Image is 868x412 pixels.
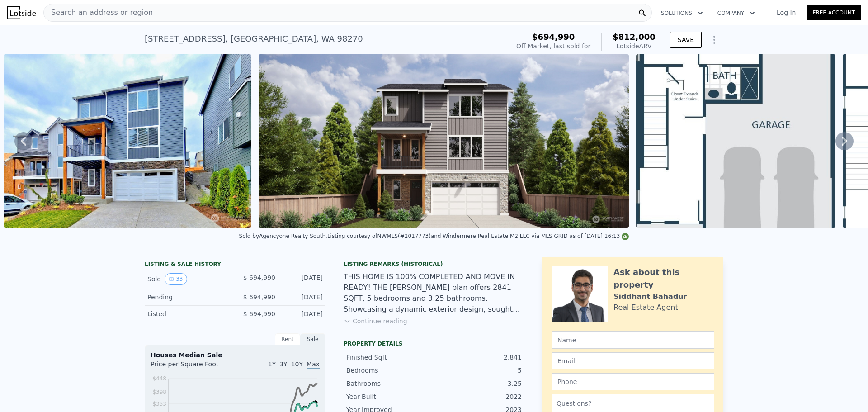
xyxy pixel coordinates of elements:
[268,360,276,368] span: 1Y
[243,274,275,281] span: $ 694,990
[7,6,36,19] img: Lotside
[346,379,434,388] div: Bathrooms
[710,5,762,21] button: Company
[327,233,629,239] div: Listing courtesy of NWMLS (#2017773) and Windermere Real Estate M2 LLC via MLS GRID as of [DATE] ...
[434,366,522,375] div: 5
[654,5,710,21] button: Solutions
[434,392,522,401] div: 2022
[552,352,714,369] input: Email
[636,54,836,228] img: Sale: 128814371 Parcel: 103237323
[670,32,702,48] button: SAVE
[145,33,363,45] div: [STREET_ADDRESS] , [GEOGRAPHIC_DATA] , WA 98270
[279,360,287,368] span: 3Y
[307,360,320,369] span: Max
[152,375,166,382] tspan: $448
[283,293,323,302] div: [DATE]
[516,42,590,51] div: Off Market, last sold for
[344,317,407,326] button: Continue reading
[434,379,522,388] div: 3.25
[152,389,166,395] tspan: $398
[147,309,228,318] div: Listed
[552,373,714,390] input: Phone
[613,32,656,42] span: $812,000
[151,350,320,360] div: Houses Median Sale
[283,273,323,285] div: [DATE]
[239,233,327,239] div: Sold by Agencyone Realty South .
[346,353,434,362] div: Finished Sqft
[622,233,629,240] img: NWMLS Logo
[344,340,524,347] div: Property details
[283,309,323,318] div: [DATE]
[147,273,228,285] div: Sold
[152,401,166,407] tspan: $353
[344,260,524,268] div: Listing Remarks (Historical)
[344,271,524,315] div: THIS HOME IS 100% COMPLETED AND MOVE IN READY! THE [PERSON_NAME] plan offers 2841 SQFT, 5 bedroom...
[807,5,861,20] a: Free Account
[243,310,275,317] span: $ 694,990
[346,366,434,375] div: Bedrooms
[259,54,629,228] img: Sale: 128814371 Parcel: 103237323
[532,32,575,42] span: $694,990
[145,260,325,270] div: LISTING & SALE HISTORY
[613,266,714,291] div: Ask about this property
[4,54,251,228] img: Sale: 128814371 Parcel: 103237323
[300,333,325,345] div: Sale
[291,360,303,368] span: 10Y
[705,31,723,49] button: Show Options
[44,7,153,18] span: Search an address or region
[275,333,300,345] div: Rent
[243,294,275,301] span: $ 694,990
[613,302,678,313] div: Real Estate Agent
[613,291,687,302] div: Siddhant Bahadur
[766,8,807,17] a: Log In
[151,360,235,374] div: Price per Square Foot
[346,392,434,401] div: Year Built
[552,331,714,349] input: Name
[434,353,522,362] div: 2,841
[613,42,656,51] div: Lotside ARV
[165,273,187,285] button: View historical data
[147,293,228,302] div: Pending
